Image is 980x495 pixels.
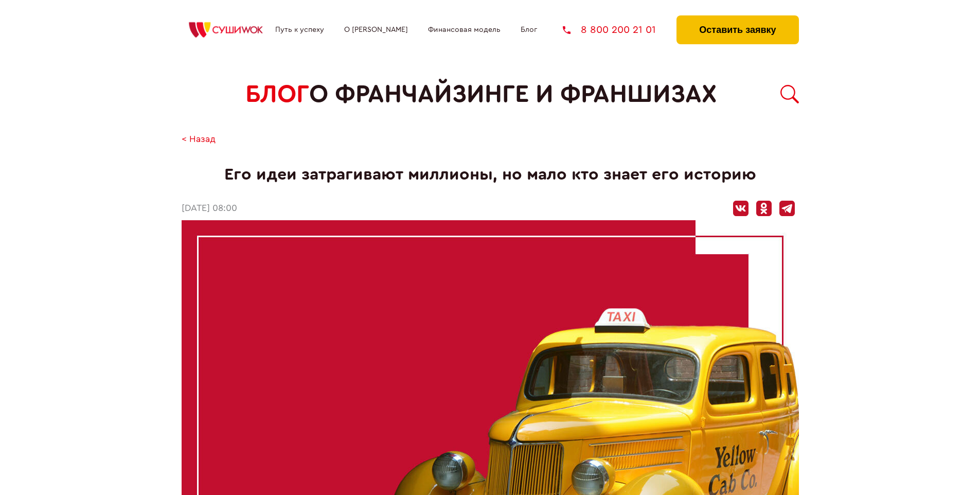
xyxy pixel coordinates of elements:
[344,26,408,34] a: О [PERSON_NAME]
[245,80,309,109] span: БЛОГ
[581,25,656,35] span: 8 800 200 21 01
[676,15,798,44] button: Оставить заявку
[275,26,324,34] a: Путь к успеху
[521,26,537,34] a: Блог
[428,26,501,34] a: Финансовая модель
[182,134,216,145] a: < Назад
[182,203,237,214] time: [DATE] 08:00
[563,25,656,35] a: 8 800 200 21 01
[182,165,799,184] h1: Его идеи затрагивают миллионы, но мало кто знает его историю
[309,80,717,109] span: о франчайзинге и франшизах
